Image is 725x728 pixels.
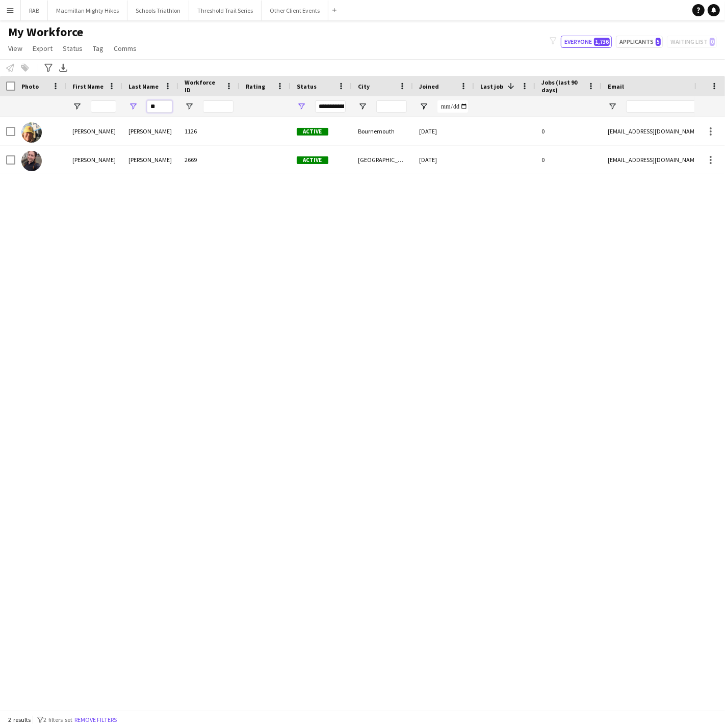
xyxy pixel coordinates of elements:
[48,1,127,20] button: Macmillan Mighty Hikes
[178,146,240,174] div: 2669
[480,83,503,90] span: Last job
[128,83,159,90] span: Last Name
[185,78,221,94] span: Workforce ID
[189,1,262,20] button: Threshold Trail Series
[147,100,172,113] input: Last Name Filter Input
[72,714,119,725] button: Remove filters
[89,42,108,55] a: Tag
[33,44,53,53] span: Export
[535,117,602,145] div: 0
[21,151,42,171] img: Lynsey Townsend
[352,117,413,145] div: Bournemouth
[297,102,306,111] button: Open Filter Menu
[8,44,22,53] span: View
[419,83,439,90] span: Joined
[297,83,317,90] span: Status
[656,38,661,46] span: 5
[413,146,474,174] div: [DATE]
[246,83,265,90] span: Rating
[594,38,610,46] span: 1,736
[21,83,39,90] span: Photo
[29,42,57,55] a: Export
[203,100,234,113] input: Workforce ID Filter Input
[114,44,137,53] span: Comms
[178,117,240,145] div: 1126
[93,44,103,53] span: Tag
[535,146,602,174] div: 0
[21,1,48,20] button: RAB
[122,146,178,174] div: [PERSON_NAME]
[42,62,55,74] app-action-btn: Advanced filters
[561,36,612,48] button: Everyone1,736
[66,117,122,145] div: [PERSON_NAME]
[608,83,624,90] span: Email
[59,42,87,55] a: Status
[358,83,370,90] span: City
[72,83,103,90] span: First Name
[128,102,138,111] button: Open Filter Menu
[122,117,178,145] div: [PERSON_NAME]
[72,102,82,111] button: Open Filter Menu
[352,146,413,174] div: [GEOGRAPHIC_DATA]
[63,44,83,53] span: Status
[262,1,328,20] button: Other Client Events
[608,102,617,111] button: Open Filter Menu
[110,42,141,55] a: Comms
[127,1,189,20] button: Schools Triathlon
[616,36,663,48] button: Applicants5
[297,156,328,164] span: Active
[21,122,42,143] img: Julie Townshend
[541,78,583,94] span: Jobs (last 90 days)
[43,716,72,723] span: 2 filters set
[413,117,474,145] div: [DATE]
[185,102,194,111] button: Open Filter Menu
[8,24,83,40] span: My Workforce
[358,102,367,111] button: Open Filter Menu
[91,100,116,113] input: First Name Filter Input
[57,62,69,74] app-action-btn: Export XLSX
[419,102,428,111] button: Open Filter Menu
[376,100,407,113] input: City Filter Input
[66,146,122,174] div: [PERSON_NAME]
[4,42,27,55] a: View
[297,128,328,136] span: Active
[437,100,468,113] input: Joined Filter Input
